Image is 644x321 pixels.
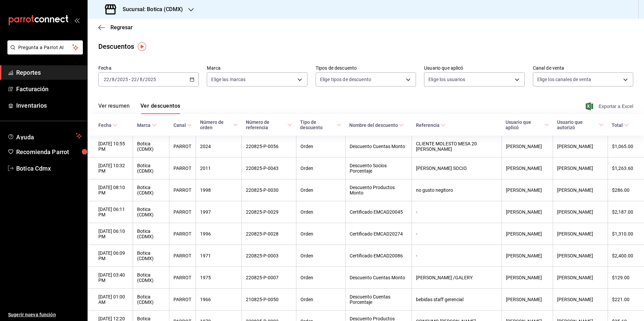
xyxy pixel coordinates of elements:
[98,103,130,114] button: Ver resumen
[196,245,242,267] th: 1971
[296,136,345,157] th: Orden
[242,179,296,201] th: 220825-P-0030
[246,119,292,130] span: Número de referencia
[502,201,553,223] th: [PERSON_NAME]
[553,201,608,223] th: [PERSON_NAME]
[133,179,169,201] th: Botica (CDMX)
[173,122,192,128] span: Canal
[412,289,502,311] th: bebidas staff gerencial
[196,289,242,311] th: 1966
[169,267,196,289] th: PARROT
[196,267,242,289] th: 1975
[502,179,553,201] th: [PERSON_NAME]
[98,103,180,114] div: navigation tabs
[129,77,130,82] span: -
[296,223,345,245] th: Orden
[137,122,157,128] span: Marca
[133,245,169,267] th: Botica (CDMX)
[533,66,633,70] label: Canal de venta
[16,84,82,94] span: Facturación
[608,245,644,267] th: $2,400.00
[88,136,133,157] th: [DATE] 10:55 PM
[502,136,553,157] th: [PERSON_NAME]
[200,119,238,130] span: Número de orden
[502,289,553,311] th: [PERSON_NAME]
[242,223,296,245] th: 220825-P-0028
[74,17,79,23] button: open_drawer_menu
[196,136,242,157] th: 2024
[133,289,169,311] th: Botica (CDMX)
[196,201,242,223] th: 1997
[537,76,591,83] span: Elige los canales de venta
[296,289,345,311] th: Orden
[557,119,604,130] span: Usuario que autorizó
[137,77,139,82] span: /
[608,223,644,245] th: $1,310.00
[242,201,296,223] th: 220825-P-0029
[553,136,608,157] th: [PERSON_NAME]
[5,49,83,56] a: Pregunta a Parrot AI
[103,77,109,82] input: --
[412,267,502,289] th: [PERSON_NAME] /GALERY
[111,77,115,82] input: --
[196,179,242,201] th: 1998
[16,132,73,140] span: Ayuda
[169,179,196,201] th: PARROT
[608,136,644,157] th: $1,065.00
[88,201,133,223] th: [DATE] 06:11 PM
[242,267,296,289] th: 220825-P-0007
[345,157,412,179] th: Descuento Socios Porcentaje
[169,157,196,179] th: PARROT
[196,223,242,245] th: 1996
[502,267,553,289] th: [PERSON_NAME]
[345,179,412,201] th: Descuento Productos Monto
[117,77,128,82] input: ----
[416,122,446,128] span: Referencia
[502,223,553,245] th: [PERSON_NAME]
[242,136,296,157] th: 220825-P-0056
[88,267,133,289] th: [DATE] 03:40 PM
[16,101,82,110] span: Inventarios
[169,245,196,267] th: PARROT
[345,289,412,311] th: Descuento Cuentas Porcentaje
[133,136,169,157] th: Botica (CDMX)
[412,157,502,179] th: [PERSON_NAME] SOCIO
[88,179,133,201] th: [DATE] 08:10 PM
[98,41,134,51] div: Descuentos
[553,223,608,245] th: [PERSON_NAME]
[138,42,146,51] img: Tooltip marker
[133,223,169,245] th: Botica (CDMX)
[553,157,608,179] th: [PERSON_NAME]
[98,24,133,31] button: Regresar
[502,245,553,267] th: [PERSON_NAME]
[587,102,633,110] button: Exportar a Excel
[553,179,608,201] th: [PERSON_NAME]
[110,24,133,31] span: Regresar
[412,179,502,201] th: no gusto negitoro
[608,267,644,289] th: $129.00
[296,179,345,201] th: Orden
[88,245,133,267] th: [DATE] 06:09 PM
[345,201,412,223] th: Certificado EMCAD20045
[316,66,416,70] label: Tipos de descuento
[16,164,82,173] span: Botica Cdmx
[345,136,412,157] th: Descuento Cuentas Monto
[506,119,549,130] span: Usuario que aplicó
[412,136,502,157] th: CLIENTE MOLESTO MESA 20 [PERSON_NAME]
[345,267,412,289] th: Descuento Cuentas Monto
[7,40,83,55] button: Pregunta a Parrot AI
[553,289,608,311] th: [PERSON_NAME]
[412,223,502,245] th: -
[115,77,117,82] span: /
[296,267,345,289] th: Orden
[140,103,180,114] button: Ver descuentos
[117,5,183,13] h3: Sucursal: Botica (CDMX)
[242,245,296,267] th: 220825-P-0003
[143,77,145,82] span: /
[98,66,199,70] label: Fecha
[424,66,524,70] label: Usuario que aplicó
[88,157,133,179] th: [DATE] 10:32 PM
[133,201,169,223] th: Botica (CDMX)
